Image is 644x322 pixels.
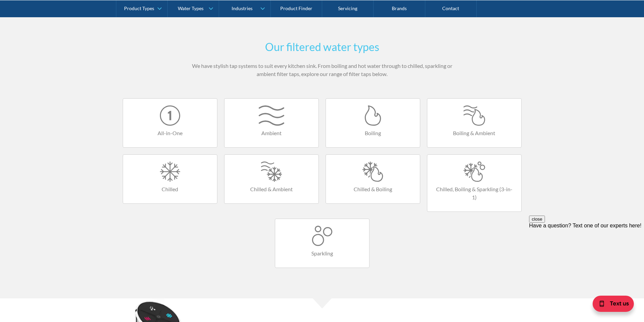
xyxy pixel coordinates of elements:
[232,5,253,11] div: Industries
[333,129,413,137] h4: Boiling
[224,154,319,204] a: Chilled & Ambient
[190,39,454,55] h2: Our filtered water types
[427,154,522,212] a: Chilled, Boiling & Sparkling (3-in-1)
[178,5,204,11] div: Water Types
[231,185,312,193] h4: Chilled & Ambient
[326,98,420,148] a: Boiling
[275,219,369,268] a: Sparkling
[190,62,454,78] p: We have stylish tap systems to suit every kitchen sink. From boiling and hot water through to chi...
[123,154,217,204] a: Chilled
[333,185,413,193] h4: Chilled & Boiling
[130,185,210,193] h4: Chilled
[224,98,319,148] a: Ambient
[124,5,154,11] div: Product Types
[434,129,515,137] h4: Boiling & Ambient
[529,216,644,297] iframe: podium webchat widget prompt
[434,185,515,201] h4: Chilled, Boiling & Sparkling (3-in-1)
[130,129,210,137] h4: All-in-One
[326,154,420,204] a: Chilled & Boiling
[123,98,217,148] a: All-in-One
[282,249,362,257] h4: Sparkling
[231,129,312,137] h4: Ambient
[427,98,522,148] a: Boiling & Ambient
[576,288,644,322] iframe: podium webchat widget bubble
